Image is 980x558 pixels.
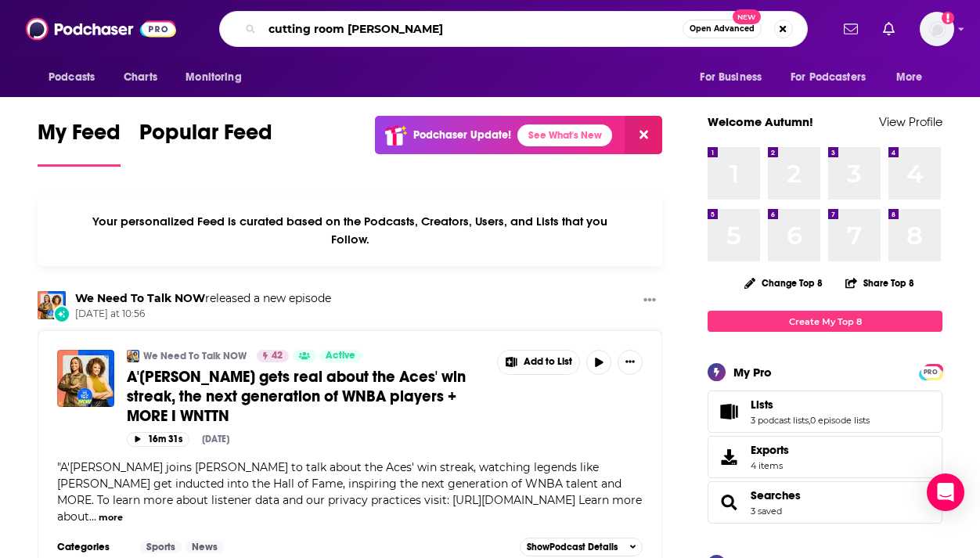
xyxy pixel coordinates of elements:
[921,366,940,378] span: PRO
[751,460,789,471] span: 4 items
[53,305,70,322] div: New Episode
[690,25,755,33] span: Open Advanced
[127,367,486,426] a: A'[PERSON_NAME] gets real about the Aces' win streak, the next generation of WNBA players + MORE ...
[735,273,832,293] button: Change Top 8
[202,434,229,445] div: [DATE]
[143,350,247,362] a: We Need To Talk NOW
[57,541,128,553] h3: Categories
[751,398,870,412] a: Lists
[810,415,870,426] a: 0 episode lists
[326,348,355,364] span: Active
[751,506,782,517] a: 3 saved
[113,63,167,92] a: Charts
[257,350,289,362] a: 42
[708,311,942,332] a: Create My Top 8
[733,9,761,24] span: New
[38,63,115,92] button: open menu
[89,509,96,524] span: ...
[920,12,954,46] img: User Profile
[751,443,789,457] span: Exports
[713,491,744,513] a: Searches
[637,291,662,311] button: Show More Button
[885,63,942,92] button: open menu
[38,195,662,266] div: Your personalized Feed is curated based on the Podcasts, Creators, Users, and Lists that you Follow.
[219,11,808,47] div: Search podcasts, credits, & more...
[527,542,618,553] span: Show Podcast Details
[75,308,331,321] span: [DATE] at 10:56
[124,67,157,88] span: Charts
[75,291,331,306] h3: released a new episode
[186,541,224,553] a: News
[139,119,272,155] span: Popular Feed
[413,128,511,142] p: Podchaser Update!
[140,541,182,553] a: Sports
[49,67,95,88] span: Podcasts
[38,291,66,319] img: We Need To Talk NOW
[57,460,642,524] span: "
[713,446,744,468] span: Exports
[38,119,121,167] a: My Feed
[520,538,643,556] button: ShowPodcast Details
[75,291,205,305] a: We Need To Talk NOW
[38,119,121,155] span: My Feed
[618,350,643,375] button: Show More Button
[845,268,915,298] button: Share Top 8
[713,401,744,423] a: Lists
[127,367,466,426] span: A'[PERSON_NAME] gets real about the Aces' win streak, the next generation of WNBA players + MORE ...
[751,398,773,412] span: Lists
[927,473,964,511] div: Open Intercom Messenger
[791,67,866,88] span: For Podcasters
[708,436,942,478] a: Exports
[877,16,901,42] a: Show notifications dropdown
[920,12,954,46] span: Logged in as autumncomm
[498,351,579,374] button: Show More Button
[689,63,781,92] button: open menu
[879,114,942,129] a: View Profile
[896,67,923,88] span: More
[708,114,813,129] a: Welcome Autumn!
[809,415,810,426] span: ,
[683,20,762,38] button: Open AdvancedNew
[517,124,612,146] a: See What's New
[57,460,642,524] span: A'[PERSON_NAME] joins [PERSON_NAME] to talk about the Aces' win streak, watching legends like [PE...
[524,356,572,368] span: Add to List
[838,16,864,42] a: Show notifications dropdown
[186,67,241,88] span: Monitoring
[262,16,683,41] input: Search podcasts, credits, & more...
[751,415,809,426] a: 3 podcast lists
[920,12,954,46] button: Show profile menu
[99,511,123,524] button: more
[751,488,801,502] a: Searches
[139,119,272,167] a: Popular Feed
[57,350,114,407] img: A'ja Wilson gets real about the Aces' win streak, the next generation of WNBA players + MORE I WNTTN
[127,432,189,447] button: 16m 31s
[708,481,942,524] span: Searches
[708,391,942,433] span: Lists
[272,348,283,364] span: 42
[175,63,261,92] button: open menu
[921,365,940,377] a: PRO
[700,67,762,88] span: For Business
[733,365,772,380] div: My Pro
[319,350,362,362] a: Active
[127,350,139,362] img: We Need To Talk NOW
[942,12,954,24] svg: Add a profile image
[780,63,888,92] button: open menu
[26,14,176,44] img: Podchaser - Follow, Share and Rate Podcasts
